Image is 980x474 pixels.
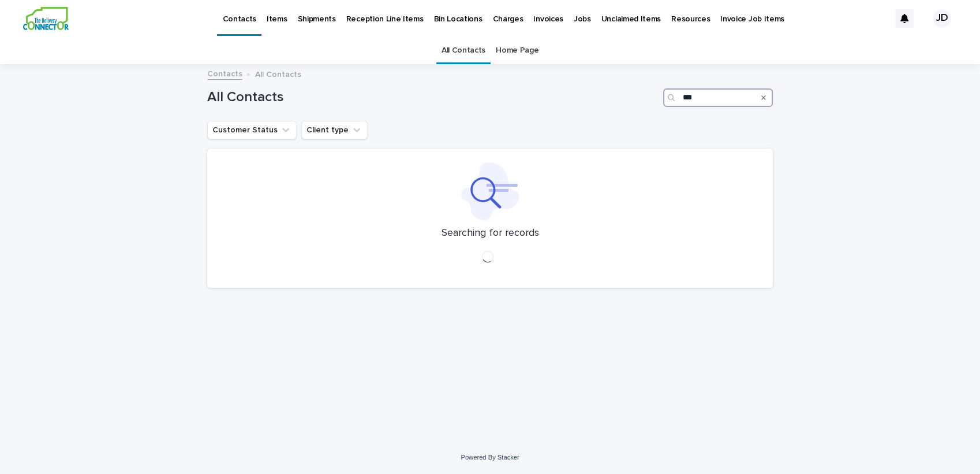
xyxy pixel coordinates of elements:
[301,121,368,139] button: Client type
[207,121,297,139] button: Customer Status
[461,454,519,461] a: Powered By Stacker
[23,7,69,30] img: aCWQmA6OSGG0Kwt8cj3c
[933,9,951,28] div: JD
[442,227,539,240] p: Searching for records
[496,37,538,64] a: Home Page
[663,88,773,107] input: Search
[207,89,659,106] h1: All Contacts
[207,66,242,80] a: Contacts
[442,37,485,64] a: All Contacts
[255,67,301,80] p: All Contacts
